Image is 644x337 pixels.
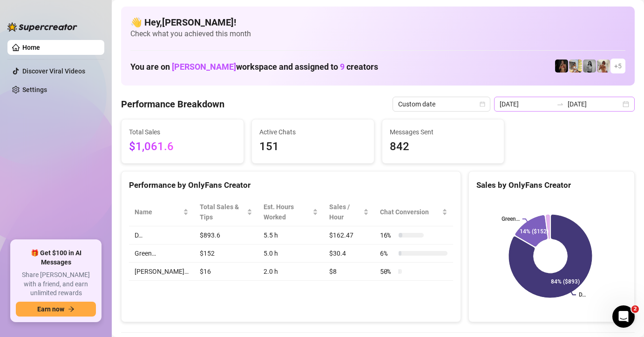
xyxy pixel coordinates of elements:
div: Sales by OnlyFans Creator [476,179,627,192]
button: Earn nowarrow-right [16,302,96,317]
span: 842 [390,138,497,156]
span: 16 % [380,230,395,240]
span: Name [135,207,181,217]
th: Sales / Hour [324,198,374,226]
span: 9 [340,62,345,72]
span: Active Chats [259,127,366,137]
iframe: Intercom live chat [612,305,635,328]
text: D… [579,291,586,298]
span: Sales / Hour [329,202,361,222]
span: Chat Conversion [380,207,440,217]
span: calendar [480,101,485,107]
img: D [555,59,568,73]
text: Green… [502,216,520,222]
th: Total Sales & Tips [194,198,258,226]
span: [PERSON_NAME] [172,62,236,72]
span: swap-right [556,100,564,108]
img: Green [597,59,610,73]
span: Messages Sent [390,127,497,137]
span: 6 % [380,248,395,258]
span: $1,061.6 [129,138,236,156]
td: Green… [129,244,194,263]
img: logo-BBDzfeDw.svg [7,22,77,32]
td: 5.0 h [258,244,324,263]
span: arrow-right [68,306,75,312]
td: $893.6 [194,226,258,244]
td: 2.0 h [258,263,324,281]
div: Performance by OnlyFans Creator [129,179,453,192]
td: D… [129,226,194,244]
img: A [583,59,596,73]
a: Settings [22,86,47,93]
span: + 5 [614,61,622,71]
a: Discover Viral Videos [22,67,85,75]
td: $152 [194,244,258,263]
span: Check what you achieved this month [130,29,625,39]
div: Est. Hours Worked [264,202,311,222]
span: Total Sales & Tips [200,202,245,222]
td: 5.5 h [258,226,324,244]
img: Prinssesa4u [569,59,582,73]
span: Custom date [398,97,485,111]
td: $16 [194,263,258,281]
input: End date [568,99,621,109]
td: $162.47 [324,226,374,244]
th: Name [129,198,194,226]
th: Chat Conversion [374,198,453,226]
span: to [556,100,564,108]
td: [PERSON_NAME]… [129,263,194,281]
span: Earn now [37,305,64,313]
span: 🎁 Get $100 in AI Messages [16,249,96,267]
span: 151 [259,138,366,156]
td: $8 [324,263,374,281]
span: 50 % [380,266,395,277]
span: Total Sales [129,127,236,137]
a: Home [22,44,40,51]
span: Share [PERSON_NAME] with a friend, and earn unlimited rewards [16,271,96,298]
h1: You are on workspace and assigned to creators [130,62,378,72]
td: $30.4 [324,244,374,263]
input: Start date [500,99,553,109]
h4: 👋 Hey, [PERSON_NAME] ! [130,16,625,29]
h4: Performance Breakdown [121,98,224,111]
span: 2 [631,305,639,313]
